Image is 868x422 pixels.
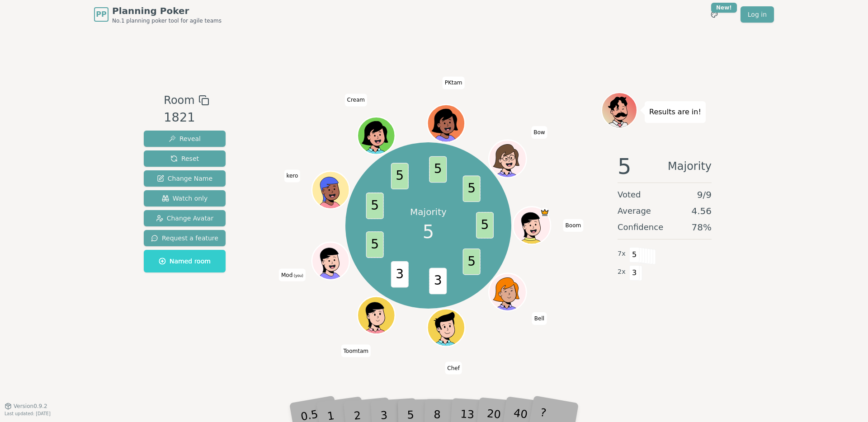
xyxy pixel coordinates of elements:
[563,219,584,232] span: Click to change your name
[284,169,300,182] span: Click to change your name
[164,108,209,127] div: 1821
[341,344,371,357] span: Click to change your name
[144,150,226,167] button: Reset
[697,188,712,201] span: 9 / 9
[94,5,222,24] a: PPPlanning PokerNo.1 planning poker tool for agile teams
[169,134,201,143] span: Reveal
[691,205,712,217] span: 4.56
[156,214,214,223] span: Change Avatar
[96,9,106,20] span: PP
[345,94,367,106] span: Click to change your name
[144,230,226,246] button: Request a feature
[366,193,384,220] span: 5
[618,155,632,177] span: 5
[162,194,208,203] span: Watch only
[410,206,447,218] p: Majority
[618,221,663,234] span: Confidence
[531,126,547,139] span: Click to change your name
[14,403,47,410] span: Version 0.9.2
[741,6,774,23] a: Log in
[443,76,465,89] span: Click to change your name
[668,155,712,177] span: Majority
[423,218,434,245] span: 5
[692,221,712,234] span: 78 %
[618,188,641,201] span: Voted
[711,3,737,13] div: New!
[476,212,494,239] span: 5
[429,268,447,295] span: 3
[618,249,626,259] span: 7 x
[144,131,226,147] button: Reveal
[279,269,306,281] span: Click to change your name
[144,210,226,226] button: Change Avatar
[157,174,212,183] span: Change Name
[151,234,218,243] span: Request a feature
[164,92,194,108] span: Room
[463,176,481,202] span: 5
[292,274,303,278] span: (you)
[313,243,349,278] button: Click to change your avatar
[445,362,462,375] span: Click to change your name
[463,249,481,275] span: 5
[170,154,199,163] span: Reset
[5,403,47,410] button: Version0.9.2
[144,190,226,206] button: Watch only
[144,170,226,187] button: Change Name
[618,205,651,217] span: Average
[649,106,701,118] p: Results are in!
[159,257,211,266] span: Named room
[618,267,626,277] span: 2 x
[540,208,550,217] span: Boom is the host
[112,5,222,17] span: Planning Poker
[144,250,226,272] button: Named room
[391,261,409,288] span: 3
[5,411,51,416] span: Last updated: [DATE]
[366,232,384,258] span: 5
[629,247,640,263] span: 5
[429,156,447,183] span: 5
[391,163,409,190] span: 5
[112,17,222,24] span: No.1 planning poker tool for agile teams
[629,265,640,281] span: 3
[706,6,722,23] button: New!
[532,312,547,325] span: Click to change your name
